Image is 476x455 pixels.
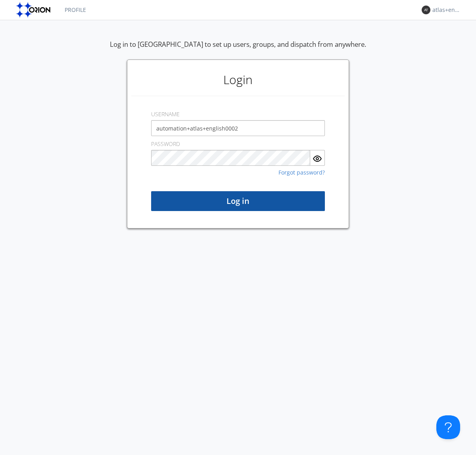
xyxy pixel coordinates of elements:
label: PASSWORD [151,140,180,148]
img: 373638.png [422,6,430,14]
h1: Login [131,64,345,96]
label: USERNAME [151,110,180,118]
button: Log in [151,191,325,211]
input: Password [151,150,310,166]
img: eye.svg [313,154,322,163]
button: Show Password [310,150,325,166]
div: atlas+english0002 [432,6,462,14]
div: Log in to [GEOGRAPHIC_DATA] to set up users, groups, and dispatch from anywhere. [110,40,366,60]
iframe: Toggle Customer Support [436,415,460,439]
a: Forgot password? [278,170,325,175]
img: orion-labs-logo.svg [16,2,53,18]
